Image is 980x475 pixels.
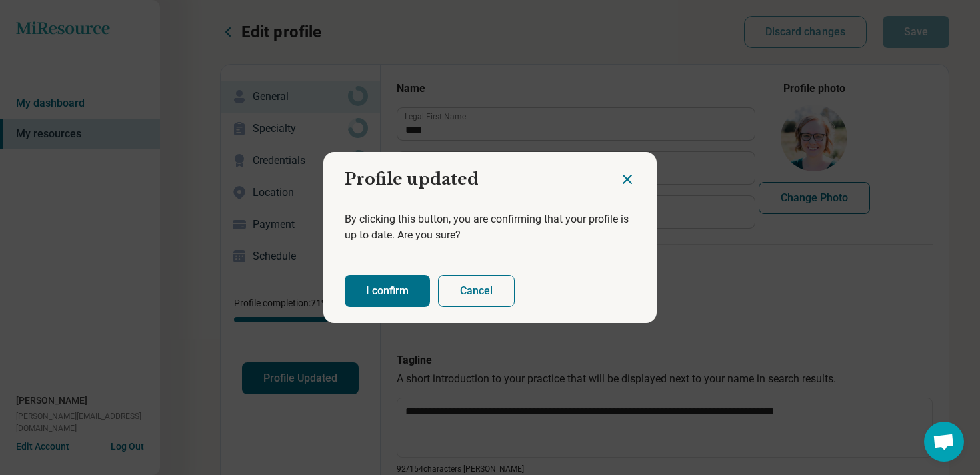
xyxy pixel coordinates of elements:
[619,171,635,187] button: Close dialog
[345,211,635,243] p: By clicking this button, you are confirming that your profile is up to date. Are you sure?
[323,152,619,196] h2: Profile updated
[924,422,964,462] a: Open chat
[345,275,430,307] button: I confirm
[438,275,515,307] button: Cancel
